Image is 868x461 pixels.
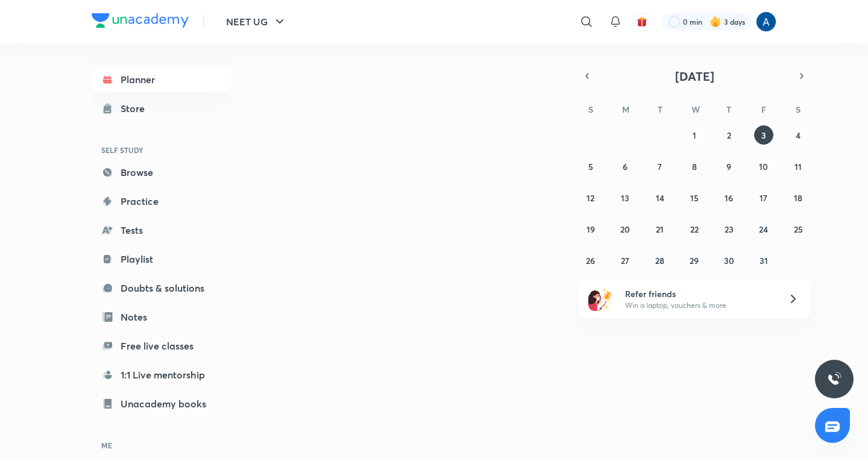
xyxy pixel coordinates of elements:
[92,247,231,271] a: Playlist
[719,157,738,176] button: October 9, 2025
[788,188,808,207] button: October 18, 2025
[656,224,664,235] abbr: October 21, 2025
[709,16,722,28] img: streak
[621,255,629,266] abbr: October 27, 2025
[796,130,800,141] abbr: October 4, 2025
[615,251,635,270] button: October 27, 2025
[92,13,189,28] img: Company Logo
[92,189,231,213] a: Practice
[587,224,595,235] abbr: October 19, 2025
[92,96,231,121] a: Store
[754,125,773,145] button: October 3, 2025
[754,188,773,207] button: October 17, 2025
[754,219,773,239] button: October 24, 2025
[92,435,231,456] h6: ME
[685,219,704,239] button: October 22, 2025
[586,255,595,266] abbr: October 26, 2025
[788,157,808,176] button: October 11, 2025
[588,287,612,311] img: referral
[656,192,664,204] abbr: October 14, 2025
[675,68,714,84] span: [DATE]
[92,334,231,358] a: Free live classes
[615,188,635,207] button: October 13, 2025
[92,363,231,387] a: 1:1 Live mentorship
[658,161,662,172] abbr: October 7, 2025
[623,161,627,172] abbr: October 6, 2025
[581,219,600,239] button: October 19, 2025
[650,188,670,207] button: October 14, 2025
[92,276,231,300] a: Doubts & solutions
[719,125,738,145] button: October 2, 2025
[719,251,738,270] button: October 30, 2025
[655,255,664,266] abbr: October 28, 2025
[754,157,773,176] button: October 10, 2025
[794,224,803,235] abbr: October 25, 2025
[581,251,600,270] button: October 26, 2025
[794,192,802,204] abbr: October 18, 2025
[658,104,662,115] abbr: Tuesday
[725,192,733,204] abbr: October 16, 2025
[719,188,738,207] button: October 16, 2025
[761,104,766,115] abbr: Friday
[685,188,704,207] button: October 15, 2025
[788,125,808,145] button: October 4, 2025
[620,224,630,235] abbr: October 20, 2025
[685,125,704,145] button: October 1, 2025
[754,251,773,270] button: October 31, 2025
[581,157,600,176] button: October 5, 2025
[759,255,768,266] abbr: October 31, 2025
[693,130,696,141] abbr: October 1, 2025
[92,140,231,160] h6: SELF STUDY
[788,219,808,239] button: October 25, 2025
[756,11,776,32] img: Anees Ahmed
[827,372,841,386] img: ttu
[726,104,731,115] abbr: Thursday
[650,219,670,239] button: October 21, 2025
[761,130,766,141] abbr: October 3, 2025
[596,67,793,84] button: [DATE]
[219,10,294,34] button: NEET UG
[690,255,699,266] abbr: October 29, 2025
[724,255,734,266] abbr: October 30, 2025
[588,161,593,172] abbr: October 5, 2025
[92,160,231,184] a: Browse
[650,251,670,270] button: October 28, 2025
[92,13,189,31] a: Company Logo
[92,305,231,329] a: Notes
[690,192,699,204] abbr: October 15, 2025
[650,157,670,176] button: October 7, 2025
[685,157,704,176] button: October 8, 2025
[796,104,800,115] abbr: Saturday
[92,218,231,242] a: Tests
[725,224,734,235] abbr: October 23, 2025
[691,104,700,115] abbr: Wednesday
[588,104,593,115] abbr: Sunday
[759,192,767,204] abbr: October 17, 2025
[581,188,600,207] button: October 12, 2025
[794,161,802,172] abbr: October 11, 2025
[121,101,152,116] div: Store
[615,219,635,239] button: October 20, 2025
[692,161,697,172] abbr: October 8, 2025
[727,130,731,141] abbr: October 2, 2025
[685,251,704,270] button: October 29, 2025
[625,300,773,311] p: Win a laptop, vouchers & more
[726,161,731,172] abbr: October 9, 2025
[625,287,773,300] h6: Refer friends
[719,219,738,239] button: October 23, 2025
[92,67,231,92] a: Planner
[632,12,652,31] button: avatar
[622,104,629,115] abbr: Monday
[690,224,699,235] abbr: October 22, 2025
[621,192,629,204] abbr: October 13, 2025
[759,161,768,172] abbr: October 10, 2025
[637,16,647,27] img: avatar
[587,192,594,204] abbr: October 12, 2025
[615,157,635,176] button: October 6, 2025
[92,392,231,416] a: Unacademy books
[759,224,768,235] abbr: October 24, 2025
